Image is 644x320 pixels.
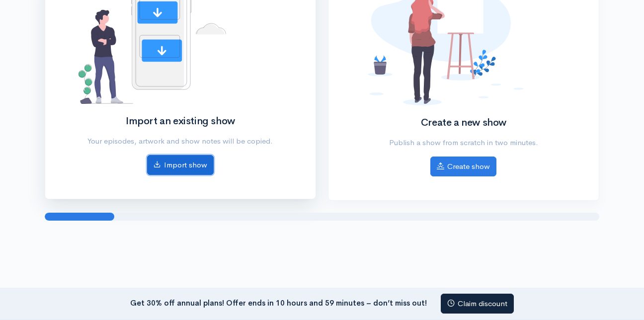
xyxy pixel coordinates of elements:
a: Import show [147,155,214,175]
h2: Import an existing show [79,116,282,127]
p: Publish a show from scratch in two minutes. [362,137,565,149]
p: Your episodes, artwork and show notes will be copied. [79,136,282,147]
h2: Create a new show [362,117,565,128]
a: Create show [430,157,496,177]
a: Claim discount [441,294,514,314]
strong: Get 30% off annual plans! Offer ends in 10 hours and 59 minutes – don’t miss out! [130,298,427,307]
